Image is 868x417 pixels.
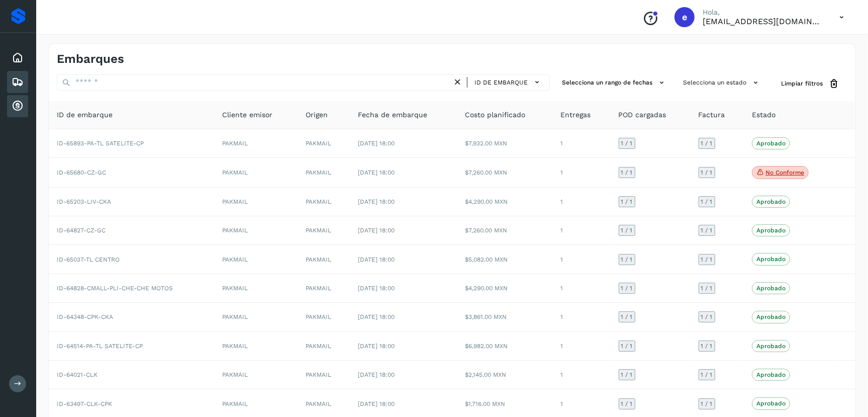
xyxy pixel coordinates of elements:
[7,95,28,117] div: Cuentas por cobrar
[298,158,350,188] td: PAKMAIL
[306,110,328,120] span: Origen
[701,227,713,233] span: 1 / 1
[215,158,298,188] td: PAKMAIL
[619,110,666,120] span: POD cargadas
[552,274,610,303] td: 1
[552,245,610,274] td: 1
[701,285,713,291] span: 1 / 1
[7,71,28,93] div: Embarques
[57,198,111,205] span: ID-65203-LIV-CKA
[558,74,671,91] button: Selecciona un rango de fechas
[298,332,350,361] td: PAKMAIL
[57,343,143,350] span: ID-64514-PA-TL SATELITE-CP
[621,199,633,205] span: 1 / 1
[358,343,395,350] span: [DATE] 18:00
[57,140,144,147] span: ID-65893-PA-TL SATELITE-CP
[621,401,633,407] span: 1 / 1
[701,199,713,205] span: 1 / 1
[701,401,713,407] span: 1 / 1
[621,257,633,263] span: 1 / 1
[552,129,610,158] td: 1
[752,110,776,120] span: Estado
[756,343,786,350] p: Aprobado
[457,129,552,158] td: $7,932.00 MXN
[57,227,106,234] span: ID-64827-CZ-GC
[465,110,525,120] span: Costo planificado
[215,129,298,158] td: PAKMAIL
[457,216,552,245] td: $7,260.00 MXN
[298,245,350,274] td: PAKMAIL
[298,274,350,303] td: PAKMAIL
[298,303,350,331] td: PAKMAIL
[560,110,591,120] span: Entregas
[701,343,713,349] span: 1 / 1
[457,361,552,389] td: $2,145.00 MXN
[773,74,847,93] button: Limpiar filtros
[57,371,98,378] span: ID-64021-CLK
[358,313,395,320] span: [DATE] 18:00
[358,169,395,176] span: [DATE] 18:00
[679,74,765,91] button: Selecciona un estado
[298,216,350,245] td: PAKMAIL
[215,332,298,361] td: PAKMAIL
[701,140,713,146] span: 1 / 1
[57,313,113,320] span: ID-64348-CPK-CKA
[621,343,633,349] span: 1 / 1
[552,188,610,216] td: 1
[215,361,298,389] td: PAKMAIL
[701,170,713,176] span: 1 / 1
[457,188,552,216] td: $4,290.00 MXN
[621,372,633,378] span: 1 / 1
[457,332,552,361] td: $6,982.00 MXN
[215,188,298,216] td: PAKMAIL
[552,303,610,331] td: 1
[57,110,113,120] span: ID de embarque
[621,170,633,176] span: 1 / 1
[57,400,112,407] span: ID-63497-CLK-CPK
[57,169,106,176] span: ID-65680-CZ-GC
[457,245,552,274] td: $5,082.00 MXN
[298,361,350,389] td: PAKMAIL
[756,285,786,292] p: Aprobado
[756,400,786,407] p: Aprobado
[781,79,823,88] span: Limpiar filtros
[457,274,552,303] td: $4,290.00 MXN
[474,78,528,87] span: ID de embarque
[298,129,350,158] td: PAKMAIL
[701,372,713,378] span: 1 / 1
[552,158,610,188] td: 1
[756,371,786,378] p: Aprobado
[457,158,552,188] td: $7,260.00 MXN
[57,52,124,66] h4: Embarques
[621,140,633,146] span: 1 / 1
[621,314,633,320] span: 1 / 1
[756,256,786,263] p: Aprobado
[223,110,273,120] span: Cliente emisor
[358,285,395,292] span: [DATE] 18:00
[621,285,633,291] span: 1 / 1
[756,313,786,320] p: Aprobado
[457,303,552,331] td: $3,861.00 MXN
[703,17,823,26] p: ebenezer5009@gmail.com
[552,216,610,245] td: 1
[699,110,725,120] span: Factura
[358,198,395,205] span: [DATE] 18:00
[756,198,786,205] p: Aprobado
[215,274,298,303] td: PAKMAIL
[215,245,298,274] td: PAKMAIL
[552,361,610,389] td: 1
[756,227,786,234] p: Aprobado
[552,332,610,361] td: 1
[358,256,395,263] span: [DATE] 18:00
[358,371,395,378] span: [DATE] 18:00
[701,257,713,263] span: 1 / 1
[756,140,786,147] p: Aprobado
[215,303,298,331] td: PAKMAIL
[215,216,298,245] td: PAKMAIL
[701,314,713,320] span: 1 / 1
[358,227,395,234] span: [DATE] 18:00
[621,227,633,233] span: 1 / 1
[765,169,804,176] p: No conforme
[57,256,120,263] span: ID-65037-TL CENTRO
[358,110,427,120] span: Fecha de embarque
